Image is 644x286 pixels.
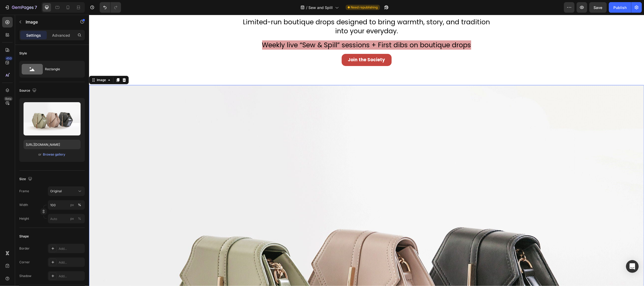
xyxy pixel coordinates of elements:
input: https://example.com/image.jpg [24,140,81,149]
button: % [69,202,75,208]
button: 7 [2,2,39,13]
div: Add... [59,246,84,251]
input: px% [48,200,85,210]
div: Add... [59,274,84,279]
div: 450 [5,56,13,60]
span: Need republishing [351,5,378,10]
p: Image [26,19,71,25]
strong: Join the Society [259,42,296,48]
p: Settings [26,32,41,38]
div: Open Intercom Messenger [626,260,639,273]
button: px [76,215,83,222]
p: Advanced [52,32,70,38]
img: preview-image [24,102,81,135]
label: Width [19,203,28,207]
button: % [69,215,75,222]
div: Corner [19,260,30,265]
p: 7 [35,4,37,11]
span: Original [50,189,62,194]
label: Height [19,216,29,221]
div: Beta [4,97,13,101]
button: Browse gallery [43,152,66,157]
span: or [39,151,42,158]
div: px [70,203,74,207]
div: Publish [613,5,627,10]
button: Save [589,2,607,13]
div: Image [7,63,18,68]
span: Sew and Spill [309,5,333,10]
button: Original [48,186,85,196]
button: Publish [609,2,631,13]
span: Weekly live “Sew & Spill” sessions + First dibs on boutique drops [173,26,382,35]
div: Browse gallery [43,152,66,157]
div: Add... [59,260,84,265]
span: / [306,5,308,10]
div: px [70,216,74,221]
iframe: Design area [89,15,644,286]
a: Join the Society [253,39,303,51]
div: Rectangle [45,63,77,75]
div: Border [19,246,30,251]
button: px [76,202,83,208]
div: Size [19,176,33,183]
input: px% [48,214,85,223]
div: Undo/Redo [100,2,121,13]
div: Source [19,87,38,94]
div: Style [19,51,27,56]
div: Shadow [19,274,31,278]
div: Shape [19,234,29,239]
span: Save [594,5,603,10]
div: % [78,216,81,221]
label: Frame [19,189,29,194]
div: % [78,203,81,207]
